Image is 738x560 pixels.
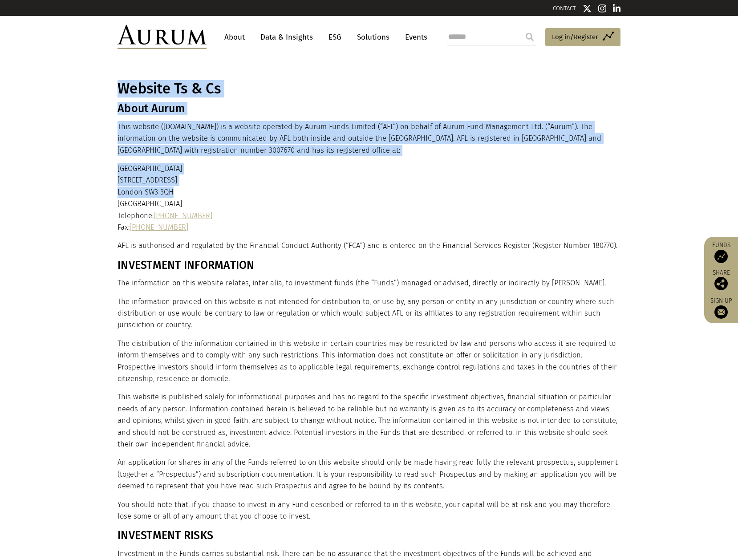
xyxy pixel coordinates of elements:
[118,163,618,233] p: [GEOGRAPHIC_DATA] [STREET_ADDRESS] London SW3 3QH [GEOGRAPHIC_DATA] Telephone: Fax:
[709,270,734,290] div: Share
[118,391,618,450] p: This website is published solely for informational purposes and has no regard to the specific inv...
[545,28,620,47] a: Log in/Register
[613,4,621,13] img: Linkedin icon
[118,102,618,115] h3: About Aurum
[521,28,539,46] input: Submit
[256,29,317,45] a: Data & Insights
[714,277,728,290] img: Share this post
[118,25,207,49] img: Aurum
[353,29,394,45] a: Solutions
[118,529,618,542] h3: INVESTMENT RISKS
[709,297,734,319] a: Sign up
[118,457,618,492] p: An application for shares in any of the Funds referred to on this website should only be made hav...
[220,29,249,45] a: About
[118,259,618,272] h3: INVESTMENT INFORMATION
[552,32,598,42] span: Log in/Register
[118,277,618,289] p: The information on this website relates, inter alia, to investment funds (the “Funds”) managed or...
[709,241,734,263] a: Funds
[118,338,618,385] p: The distribution of the information contained in this website in certain countries may be restric...
[118,499,618,523] p: You should note that, if you choose to invest in any Fund described or referred to in this websit...
[154,211,212,220] a: [PHONE_NUMBER]
[118,296,618,331] p: The information provided on this website is not intended for distribution to, or use by, any pers...
[130,223,188,231] a: [PHONE_NUMBER]
[324,29,346,45] a: ESG
[118,121,618,156] p: This website ([DOMAIN_NAME]) is a website operated by Aurum Funds Limited (“AFL”) on behalf of Au...
[598,4,606,13] img: Instagram icon
[401,29,427,45] a: Events
[553,5,576,12] a: CONTACT
[118,80,618,97] h1: Website Ts & Cs
[714,305,728,319] img: Sign up to our newsletter
[583,4,592,13] img: Twitter icon
[714,250,728,263] img: Access Funds
[118,240,618,252] p: AFL is authorised and regulated by the Financial Conduct Authority (“FCA”) and is entered on the ...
